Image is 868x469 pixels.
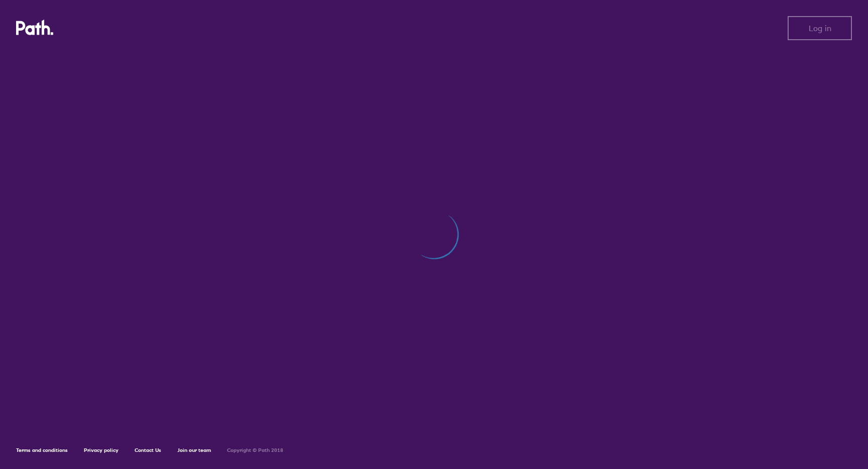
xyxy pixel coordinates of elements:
[809,24,831,33] span: Log in
[16,447,68,453] a: Terms and conditions
[788,16,852,40] button: Log in
[84,447,119,453] a: Privacy policy
[135,447,161,453] a: Contact Us
[227,447,283,453] h6: Copyright © Path 2018
[177,447,211,453] a: Join our team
